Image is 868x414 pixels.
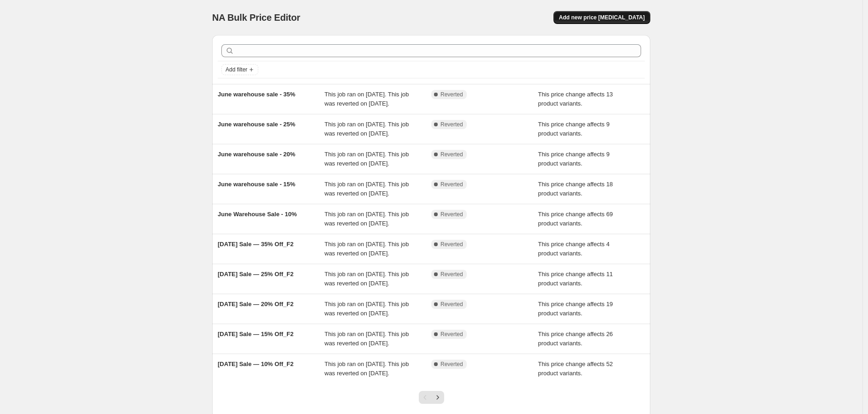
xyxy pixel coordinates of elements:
[538,301,613,317] span: This price change affects 19 product variants.
[440,121,463,128] span: Reverted
[218,211,297,218] span: June Warehouse Sale - 10%
[218,151,295,158] span: June warehouse sale - 20%
[218,181,295,188] span: June warehouse sale - 15%
[538,211,613,227] span: This price change affects 69 product variants.
[218,241,293,248] span: [DATE] Sale — 35% Off_F2
[221,64,258,75] button: Add filter
[538,361,613,377] span: This price change affects 52 product variants.
[559,14,645,21] span: Add new price [MEDICAL_DATA]
[538,271,613,287] span: This price change affects 11 product variants.
[538,241,610,257] span: This price change affects 4 product variants.
[440,331,463,338] span: Reverted
[440,241,463,248] span: Reverted
[538,151,610,167] span: This price change affects 9 product variants.
[440,301,463,308] span: Reverted
[440,211,463,218] span: Reverted
[325,331,409,347] span: This job ran on [DATE]. This job was reverted on [DATE].
[538,121,610,137] span: This price change affects 9 product variants.
[325,211,409,227] span: This job ran on [DATE]. This job was reverted on [DATE].
[325,151,409,167] span: This job ran on [DATE]. This job was reverted on [DATE].
[553,11,650,24] button: Add new price [MEDICAL_DATA]
[218,91,295,98] span: June warehouse sale - 35%
[218,271,293,278] span: [DATE] Sale — 25% Off_F2
[440,91,463,98] span: Reverted
[440,271,463,278] span: Reverted
[440,181,463,188] span: Reverted
[538,181,613,197] span: This price change affects 18 product variants.
[440,361,463,368] span: Reverted
[325,241,409,257] span: This job ran on [DATE]. This job was reverted on [DATE].
[431,391,444,404] button: Next
[218,361,293,367] span: [DATE] Sale — 10% Off_F2
[226,66,247,73] span: Add filter
[325,181,409,197] span: This job ran on [DATE]. This job was reverted on [DATE].
[325,271,409,287] span: This job ran on [DATE]. This job was reverted on [DATE].
[440,151,463,158] span: Reverted
[218,331,293,337] span: [DATE] Sale — 15% Off_F2
[218,301,293,308] span: [DATE] Sale — 20% Off_F2
[325,121,409,137] span: This job ran on [DATE]. This job was reverted on [DATE].
[538,331,613,347] span: This price change affects 26 product variants.
[325,361,409,377] span: This job ran on [DATE]. This job was reverted on [DATE].
[218,121,295,128] span: June warehouse sale - 25%
[325,91,409,107] span: This job ran on [DATE]. This job was reverted on [DATE].
[538,91,613,107] span: This price change affects 13 product variants.
[419,391,444,404] nav: Pagination
[325,301,409,317] span: This job ran on [DATE]. This job was reverted on [DATE].
[212,12,300,23] span: NA Bulk Price Editor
